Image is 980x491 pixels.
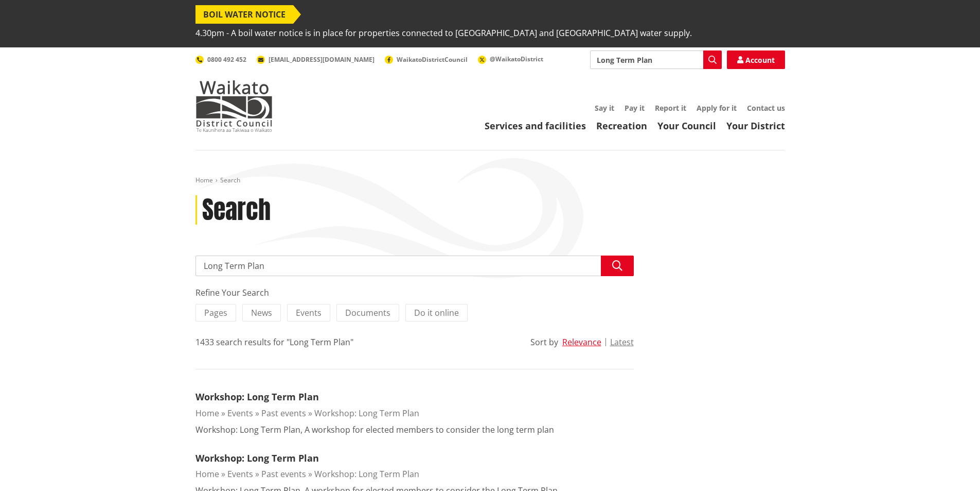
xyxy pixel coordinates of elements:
[195,5,293,24] span: BOIL WATER NOTICE
[195,452,319,464] a: Workshop: Long Term Plan
[204,307,227,318] span: Pages
[195,391,319,403] a: Workshop: Long Term Plan
[261,408,306,419] a: Past events
[195,256,634,276] input: Search input
[195,176,213,184] a: Home
[345,307,390,318] span: Documents
[251,307,272,318] span: News
[610,337,634,347] button: Latest
[625,103,645,113] a: Pay it
[227,468,253,480] a: Events
[562,337,601,347] button: Relevance
[314,468,419,480] a: Workshop: Long Term Plan
[485,120,586,132] a: Services and facilities
[296,307,322,318] span: Events
[596,120,647,132] a: Recreation
[414,307,459,318] span: Do it online
[195,336,353,348] div: 1433 search results for "Long Term Plan"
[385,55,468,64] a: WaikatoDistrictCouncil
[478,55,543,63] a: @WaikatoDistrict
[207,55,246,64] span: 0800 492 452
[269,55,375,64] span: [EMAIL_ADDRESS][DOMAIN_NAME]
[726,120,785,132] a: Your District
[655,103,686,113] a: Report it
[530,336,558,348] div: Sort by
[202,195,271,225] h1: Search
[195,424,554,436] p: Workshop: Long Term Plan, A workshop for elected members to consider the long term plan
[195,468,219,480] a: Home
[490,55,543,63] span: @WaikatoDistrict
[595,103,614,113] a: Say it
[314,408,419,419] a: Workshop: Long Term Plan
[257,55,375,64] a: [EMAIL_ADDRESS][DOMAIN_NAME]
[195,286,634,299] div: Refine Your Search
[747,103,785,113] a: Contact us
[397,55,468,64] span: WaikatoDistrictCouncil
[727,50,785,69] a: Account
[657,120,716,132] a: Your Council
[261,468,306,480] a: Past events
[195,408,219,419] a: Home
[220,176,240,184] span: Search
[697,103,737,113] a: Apply for it
[195,55,246,64] a: 0800 492 452
[195,176,785,185] nav: breadcrumb
[227,408,253,419] a: Events
[195,24,692,42] span: 4.30pm - A boil water notice is in place for properties connected to [GEOGRAPHIC_DATA] and [GEOGR...
[590,50,722,69] input: Search input
[195,80,273,132] img: Waikato District Council - Te Kaunihera aa Takiwaa o Waikato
